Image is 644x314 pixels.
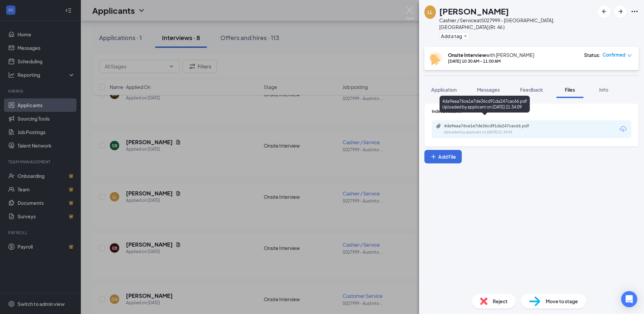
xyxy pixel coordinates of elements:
div: Cashier / Service at S027999 - [GEOGRAPHIC_DATA], [GEOGRAPHIC_DATA] (Rt. 46 ) [439,17,595,30]
div: Open Intercom Messenger [621,291,637,307]
div: [DATE] 10:30 AM - 11:00 AM [448,58,534,64]
button: ArrowRight [614,5,626,18]
div: LL [427,9,433,15]
button: PlusAdd a tag [439,32,469,39]
div: 4da9eaa76ce1e7de36cd91da247cac66.pdf [444,123,538,129]
div: 4da9eaa76ce1e7de36cd91da247cac66.pdf Uploaded by applicant on [DATE] 21:34:09 [440,96,530,113]
span: Move to stage [546,297,578,305]
button: ArrowLeftNew [598,5,610,18]
span: Application [431,87,457,93]
span: down [627,53,632,58]
div: Status : [584,52,601,58]
h1: [PERSON_NAME] [439,5,509,17]
div: Indeed Resume [432,108,631,114]
span: Info [599,87,608,93]
svg: Plus [430,153,437,160]
span: Messages [477,87,500,93]
button: Add FilePlus [424,150,462,163]
svg: Ellipses [631,7,639,15]
span: Confirmed [603,52,625,58]
div: with [PERSON_NAME] [448,52,534,58]
span: Files [565,87,575,93]
svg: ArrowLeftNew [600,7,608,15]
svg: Plus [463,34,468,38]
svg: ArrowRight [616,7,624,15]
svg: Paperclip [436,123,441,129]
span: Feedback [520,87,543,93]
b: Onsite Interview [448,52,486,58]
div: Uploaded by applicant on [DATE] 21:34:09 [444,130,545,135]
span: Reject [493,297,508,305]
svg: Download [619,125,627,133]
a: Paperclip4da9eaa76ce1e7de36cd91da247cac66.pdfUploaded by applicant on [DATE] 21:34:09 [436,123,545,135]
